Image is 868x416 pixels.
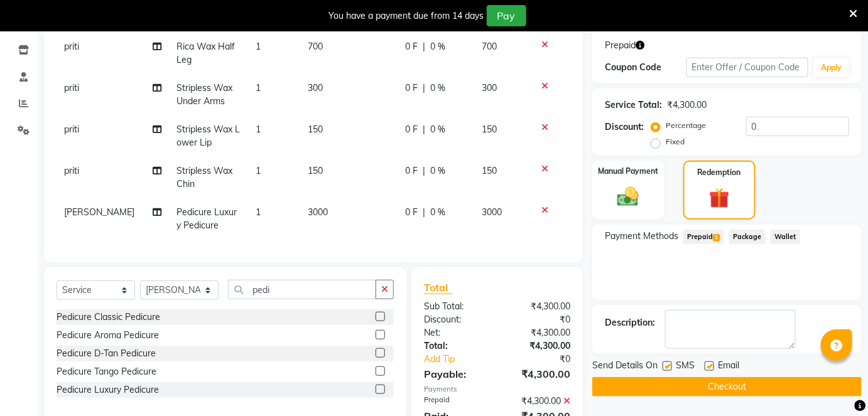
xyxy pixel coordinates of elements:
[405,123,418,136] span: 0 F
[57,365,156,378] div: Pedicure Tango Pedicure
[592,359,658,375] span: Send Details On
[308,206,328,218] span: 3000
[423,123,425,136] span: |
[405,82,418,95] span: 0 F
[430,206,445,219] span: 0 %
[605,99,662,112] div: Service Total:
[497,313,580,326] div: ₹0
[57,329,159,342] div: Pedicure Aroma Pedicure
[405,164,418,178] span: 0 F
[511,353,580,366] div: ₹0
[308,41,323,52] span: 700
[177,206,237,231] span: Pedicure Luxury Pedicure
[415,313,497,326] div: Discount:
[605,39,636,52] span: Prepaid
[771,230,800,244] span: Wallet
[64,165,79,176] span: priti
[64,41,79,52] span: priti
[605,61,686,74] div: Coupon Code
[64,206,134,218] span: [PERSON_NAME]
[605,316,655,329] div: Description:
[177,124,241,148] span: Stripless Wax Lower Lip
[405,206,418,219] span: 0 F
[415,300,497,313] div: Sub Total:
[666,120,706,131] label: Percentage
[423,206,425,219] span: |
[415,395,497,408] div: Prepaid
[308,124,323,135] span: 150
[256,82,261,93] span: 1
[729,230,766,244] span: Package
[487,5,526,26] button: Pay
[666,136,685,147] label: Fixed
[482,206,502,218] span: 3000
[57,347,156,360] div: Pedicure D-Tan Pedicure
[329,9,484,23] div: You have a payment due from 14 days
[415,339,497,353] div: Total:
[430,164,445,178] span: 0 %
[177,82,233,107] span: Stripless Wax Under Arms
[598,166,658,177] label: Manual Payment
[177,41,236,65] span: Rica Wax Half Leg
[430,40,445,53] span: 0 %
[256,124,261,135] span: 1
[497,366,580,381] div: ₹4,300.00
[482,165,497,176] span: 150
[57,311,160,324] div: Pedicure Classic Pedicure
[482,82,497,93] span: 300
[308,82,323,93] span: 300
[423,82,425,95] span: |
[415,366,497,381] div: Payable:
[256,165,261,176] span: 1
[415,353,511,366] a: Add Tip
[718,359,739,375] span: Email
[57,383,159,397] div: Pedicure Luxury Pedicure
[703,186,736,211] img: _gift.svg
[592,377,862,397] button: Checkout
[423,40,425,53] span: |
[256,41,261,52] span: 1
[683,230,724,244] span: Prepaid
[667,99,707,112] div: ₹4,300.00
[228,280,376,299] input: Search or Scan
[497,326,580,339] div: ₹4,300.00
[497,395,580,408] div: ₹4,300.00
[813,58,849,77] button: Apply
[686,58,809,77] input: Enter Offer / Coupon Code
[713,234,720,242] span: 1
[482,124,497,135] span: 150
[497,300,580,313] div: ₹4,300.00
[605,120,644,134] div: Discount:
[610,184,646,210] img: _cash.svg
[482,41,497,52] span: 700
[405,40,418,53] span: 0 F
[64,124,79,135] span: priti
[423,164,425,178] span: |
[64,82,79,93] span: priti
[308,165,323,176] span: 150
[177,165,233,189] span: Stripless Wax Chin
[497,339,580,353] div: ₹4,300.00
[256,206,261,218] span: 1
[605,230,678,243] span: Payment Methods
[430,123,445,136] span: 0 %
[424,281,453,294] span: Total
[424,384,570,395] div: Payments
[415,326,497,339] div: Net:
[430,82,445,95] span: 0 %
[698,167,741,178] label: Redemption
[676,359,695,375] span: SMS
